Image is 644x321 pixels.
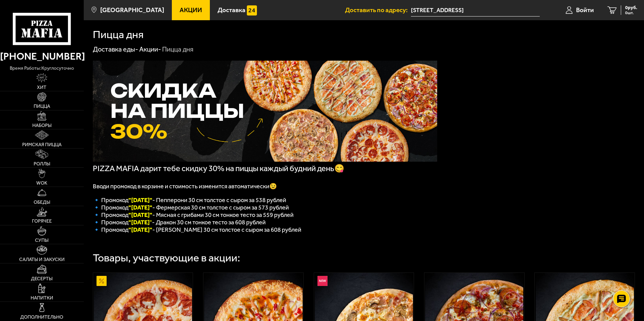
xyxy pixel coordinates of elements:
font: " [128,219,152,226]
span: Пицца [34,104,50,109]
span: 0 руб. [625,5,637,10]
span: 🔹 Промокод - Фермерская 30 см толстое с сыром за 573 рублей [93,204,289,211]
h1: Пицца дня [93,29,144,40]
a: Доставка еды- [93,45,138,53]
span: PIZZA MAFIA дарит тебе скидку 30% на пиццы каждый будний день😋 [93,164,344,173]
span: Наборы [32,123,51,128]
b: "[DATE] [128,219,150,226]
span: Хит [37,85,46,90]
input: Ваш адрес доставки [411,4,540,17]
font: "[DATE]" [128,196,152,204]
img: 1024x1024 [93,61,437,162]
span: Обеды [34,200,50,205]
span: Супы [35,238,48,243]
span: Роллы [34,162,50,166]
img: Акционный [97,276,107,286]
span: Напитки [31,296,53,300]
img: 15daf4d41897b9f0e9f617042186c801.svg [247,5,257,15]
img: Новинка [317,276,328,286]
span: Горячее [32,219,52,224]
span: Россия, Санкт-Петербург, Хрустальная улица, 11Б [411,4,540,17]
span: Акции [180,7,202,13]
div: Пицца дня [162,45,193,54]
span: Войти [576,7,594,13]
span: 🔹 Промокод - Мясная с грибами 30 см тонкое тесто за 559 рублей [93,211,294,219]
div: Товары, участвующие в акции: [93,253,240,263]
span: Доставить по адресу: [345,7,411,13]
span: Римская пицца [22,142,62,147]
span: Салаты и закуски [19,257,65,262]
font: "[DATE]" [128,226,152,233]
span: Десерты [31,277,52,281]
font: "[DATE]" [128,211,152,219]
span: [GEOGRAPHIC_DATA] [100,7,164,13]
span: Доставка [218,7,245,13]
span: 🔹 Промокод - Дракон 30 см тонкое тесто за 608 рублей [93,219,266,226]
span: WOK [36,181,47,186]
span: Дополнительно [20,315,63,320]
span: 🔹 Промокод - Пепперони 30 см толстое с сыром за 538 рублей [93,196,286,204]
font: "[DATE]" [128,204,152,211]
a: Акции- [139,45,161,53]
span: Вводи промокод в корзине и стоимость изменится автоматически😉 [93,183,277,190]
span: 0 шт. [625,11,637,15]
span: 🔹 Промокод - [PERSON_NAME] 30 см толстое с сыром за 608 рублей [93,226,301,233]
